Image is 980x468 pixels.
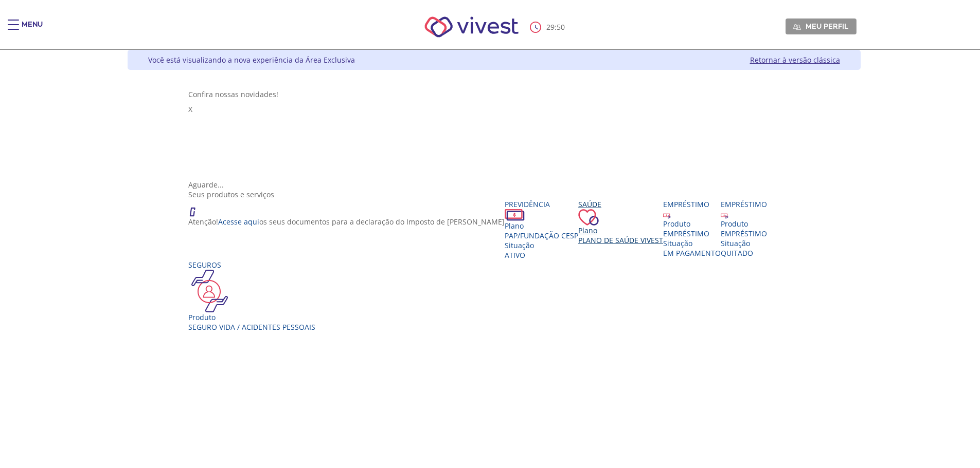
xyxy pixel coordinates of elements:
[188,180,799,190] div: Aguarde...
[188,104,192,114] span: X
[663,248,721,258] span: EM PAGAMENTO
[188,322,315,332] div: Seguro Vida / Acidentes Pessoais
[663,229,721,238] div: EMPRÉSTIMO
[578,226,663,235] div: Plano
[578,235,663,245] span: Plano de Saúde VIVEST
[188,312,315,322] div: Produto
[750,55,840,65] a: Retornar à versão clássica
[505,240,578,250] div: Situação
[721,199,767,209] div: Empréstimo
[721,248,753,258] span: QUITADO
[188,199,206,217] img: ico_atencao.png
[721,199,767,258] a: Empréstimo Produto EMPRÉSTIMO Situação QUITADO
[578,199,663,245] a: Saúde PlanoPlano de Saúde VIVEST
[806,22,848,31] span: Meu perfil
[188,217,505,227] p: Atenção! os seus documentos para a declaração do Imposto de [PERSON_NAME]
[505,209,525,221] img: ico_dinheiro.png
[721,229,767,238] div: EMPRÉSTIMO
[505,231,578,240] span: PAP/Fundação CESP
[663,219,721,229] div: Produto
[721,219,767,229] div: Produto
[530,22,567,33] div: :
[721,238,767,248] div: Situação
[505,199,578,209] div: Previdência
[188,260,315,332] a: Seguros Produto Seguro Vida / Acidentes Pessoais
[663,199,721,209] div: Empréstimo
[721,211,728,219] img: ico_emprestimo.svg
[148,55,355,65] div: Você está visualizando a nova experiência da Área Exclusiva
[578,199,663,209] div: Saúde
[663,211,671,219] img: ico_emprestimo.svg
[578,209,599,226] img: ico_coracao.png
[663,238,721,248] div: Situação
[218,217,259,227] a: Acesse aqui
[505,250,525,260] span: Ativo
[793,23,801,31] img: Meu perfil
[786,18,857,34] a: Meu perfil
[188,260,315,270] div: Seguros
[22,20,43,40] div: Menu
[188,190,799,199] div: Seus produtos e serviços
[663,199,721,258] a: Empréstimo Produto EMPRÉSTIMO Situação EM PAGAMENTO
[188,270,231,312] img: ico_seguros.png
[557,22,565,32] span: 50
[546,22,555,32] span: 29
[413,5,530,49] img: Vivest
[188,89,799,99] div: Confira nossas novidades!
[505,199,578,260] a: Previdência PlanoPAP/Fundação CESP SituaçãoAtivo
[505,221,578,231] div: Plano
